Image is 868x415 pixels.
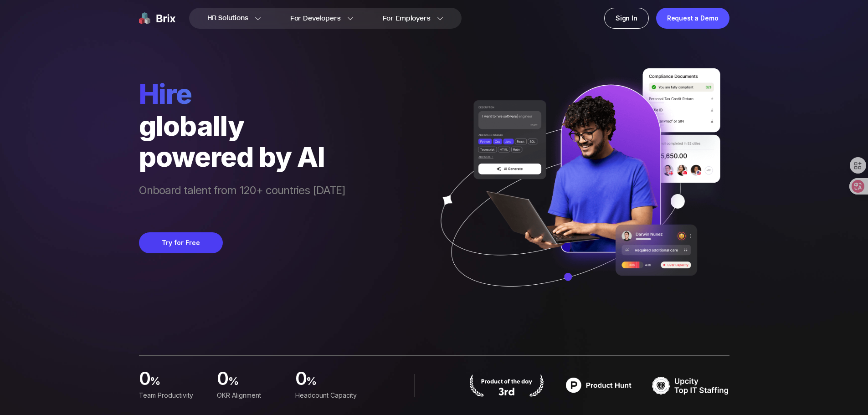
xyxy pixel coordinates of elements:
[604,8,649,29] a: Sign In
[139,77,345,110] span: hire
[139,232,223,253] button: Try for Free
[306,374,362,392] span: %
[295,370,306,389] span: 0
[217,390,284,400] div: OKR Alignment
[652,374,729,397] img: TOP IT STAFFING
[139,390,206,400] div: Team Productivity
[424,68,729,313] img: ai generate
[207,11,248,26] span: HR Solutions
[383,14,431,23] span: For Employers
[290,14,341,23] span: For Developers
[139,141,345,172] div: powered by AI
[468,374,545,397] img: product hunt badge
[217,370,228,389] span: 0
[150,374,206,392] span: %
[139,370,150,389] span: 0
[656,8,729,29] a: Request a Demo
[139,110,345,141] div: globally
[228,374,284,392] span: %
[295,390,362,400] div: Headcount Capacity
[139,183,345,214] span: Onboard talent from 120+ countries [DATE]
[560,374,637,397] img: product hunt badge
